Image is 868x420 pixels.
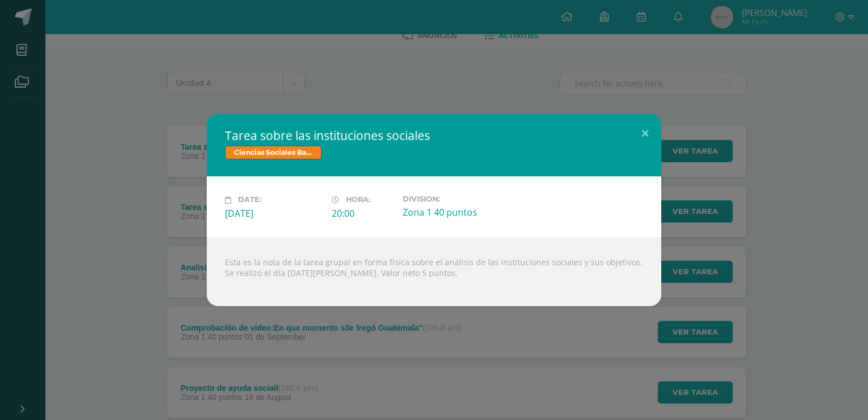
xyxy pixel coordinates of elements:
label: Division: [403,195,500,203]
span: Ciencias Sociales Bach IV [225,146,322,159]
div: Zona 1 40 puntos [403,206,500,219]
h2: Tarea sobre las instituciones sociales [225,127,643,143]
div: [DATE] [225,207,323,220]
div: 20:00 [332,207,394,220]
button: Close (Esc) [629,114,661,153]
span: Date: [238,196,261,204]
div: Esta es la nota de la tarea grupal en forma física sobre el análisis de las instituciones sociale... [207,238,661,306]
span: Hora: [346,196,370,204]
